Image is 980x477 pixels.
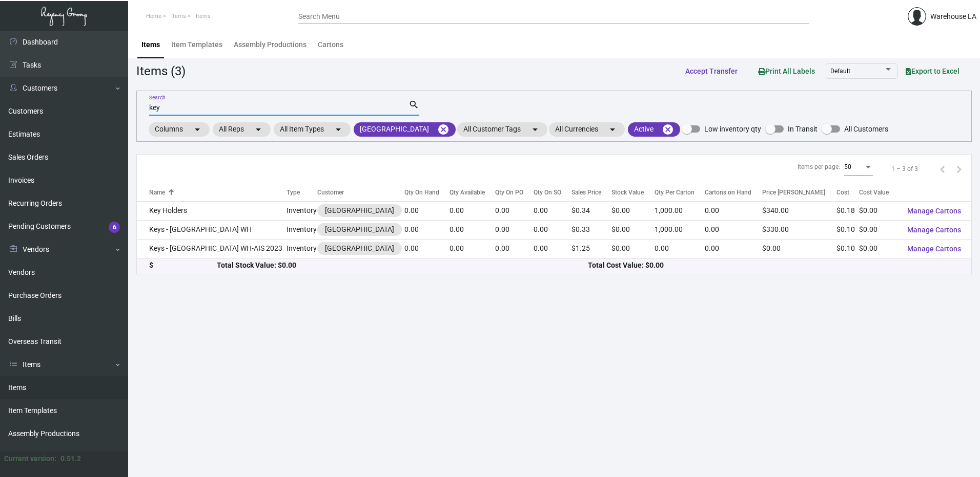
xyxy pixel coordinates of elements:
button: Manage Cartons [899,240,969,258]
div: Qty On SO [534,188,571,197]
div: Price [PERSON_NAME] [762,188,825,197]
div: Qty Per Carton [655,188,695,197]
button: Export to Excel [897,62,968,80]
span: Items [196,13,211,19]
span: Low inventory qty [704,123,761,135]
div: Sales Price [571,188,611,197]
div: $ [149,260,217,271]
div: Cost Value [859,188,889,197]
div: Qty Per Carton [655,188,705,197]
td: $330.00 [762,220,836,239]
td: Key Holders [137,201,287,220]
mat-icon: cancel [662,123,674,136]
mat-chip: All Item Types [274,122,351,137]
mat-icon: arrow_drop_down [252,123,264,136]
td: $1.25 [571,239,611,258]
td: 0.00 [655,239,705,258]
div: Total Cost Value: $0.00 [588,260,959,271]
div: Assembly Productions [234,39,307,50]
span: Accept Transfer [685,67,738,75]
span: All Customers [844,123,888,135]
div: Warehouse LA [930,11,976,22]
td: Inventory [287,220,318,239]
div: 1 – 3 of 3 [891,164,918,174]
td: Inventory [287,201,318,220]
span: Manage Cartons [907,207,961,215]
td: 0.00 [404,239,450,258]
td: $340.00 [762,201,836,220]
mat-icon: search [409,99,419,111]
mat-chip: All Reps [213,122,271,137]
mat-select: Items per page: [844,164,873,171]
div: [GEOGRAPHIC_DATA] [325,205,394,216]
div: Sales Price [571,188,601,197]
span: Items [171,13,186,19]
button: Manage Cartons [899,221,969,239]
img: admin@bootstrapmaster.com [908,7,926,26]
div: Qty On Hand [404,188,439,197]
div: [GEOGRAPHIC_DATA] [325,243,394,254]
mat-chip: Columns [149,122,210,137]
span: Manage Cartons [907,226,961,234]
div: Items [141,39,160,50]
span: Manage Cartons [907,245,961,253]
td: $0.00 [859,201,899,220]
td: Keys - [GEOGRAPHIC_DATA] WH-AIS 2023 [137,239,287,258]
td: $0.34 [571,201,611,220]
div: Qty Available [450,188,495,197]
td: $0.00 [859,239,899,258]
td: 0.00 [404,201,450,220]
mat-icon: arrow_drop_down [191,123,203,136]
div: Name [149,188,165,197]
div: Items per page: [798,162,840,171]
td: $0.33 [571,220,611,239]
td: 0.00 [450,220,495,239]
div: Stock Value [611,188,654,197]
div: Items (3) [136,62,186,80]
div: Qty On PO [495,188,534,197]
span: Home [146,13,161,19]
span: Export to Excel [906,67,959,75]
div: Item Templates [171,39,222,50]
div: Cartons on Hand [705,188,751,197]
div: Qty On SO [534,188,561,197]
td: 0.00 [450,239,495,258]
td: 0.00 [495,201,534,220]
td: 0.00 [705,220,762,239]
mat-chip: All Currencies [549,122,625,137]
td: $0.10 [836,239,859,258]
div: Cost [836,188,859,197]
button: Print All Labels [750,61,823,80]
mat-chip: All Customer Tags [457,122,547,137]
span: In Transit [788,123,818,135]
td: 1,000.00 [655,220,705,239]
mat-chip: [GEOGRAPHIC_DATA] [354,122,456,137]
div: Cost Value [859,188,899,197]
td: $0.00 [611,239,654,258]
span: 50 [844,163,851,170]
td: Keys - [GEOGRAPHIC_DATA] WH [137,220,287,239]
td: 0.00 [534,201,571,220]
div: Cost [836,188,849,197]
div: Current version: [4,453,56,464]
td: 0.00 [404,220,450,239]
span: Print All Labels [758,67,815,75]
td: 0.00 [534,220,571,239]
div: Qty On Hand [404,188,450,197]
div: Price [PERSON_NAME] [762,188,836,197]
div: Cartons on Hand [705,188,762,197]
td: 0.00 [450,201,495,220]
td: 0.00 [705,239,762,258]
button: Next page [951,161,967,177]
div: Type [287,188,318,197]
div: [GEOGRAPHIC_DATA] [325,224,394,235]
td: 1,000.00 [655,201,705,220]
button: Previous page [934,161,951,177]
mat-icon: arrow_drop_down [606,123,619,136]
div: Qty Available [450,188,485,197]
td: 0.00 [705,201,762,220]
th: Customer [317,183,404,201]
td: $0.10 [836,220,859,239]
div: Name [149,188,287,197]
mat-icon: arrow_drop_down [332,123,344,136]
